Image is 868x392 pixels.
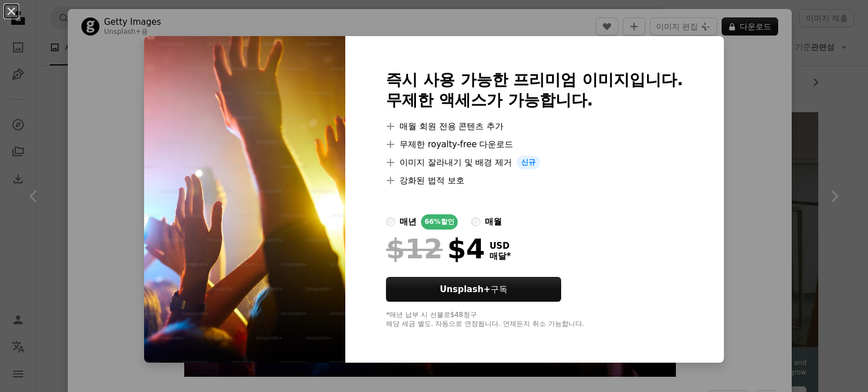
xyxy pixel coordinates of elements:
[440,284,491,294] strong: Unsplash+
[386,311,683,329] div: *매년 납부 시 선불로 $48 청구 해당 세금 별도. 자동으로 연장됩니다. 언제든지 취소 가능합니다.
[386,156,683,169] li: 이미지 잘라내기 및 배경 제거
[386,120,683,133] li: 매월 회원 전용 콘텐츠 추가
[471,217,480,226] input: 매월
[386,138,683,151] li: 무제한 royalty-free 다운로드
[421,214,458,230] div: 66% 할인
[386,70,683,111] h2: 즉시 사용 가능한 프리미엄 이미지입니다. 무제한 액세스가 가능합니다.
[386,174,683,187] li: 강화된 법적 보호
[386,277,561,302] button: Unsplash+구독
[386,217,395,226] input: 매년66%할인
[485,215,502,228] div: 매월
[144,36,345,363] img: premium_photo-1683121128953-9a7f08b82198
[386,234,485,263] div: $4
[489,241,511,251] span: USD
[386,234,442,263] span: $12
[400,215,416,228] div: 매년
[517,156,540,169] span: 신규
